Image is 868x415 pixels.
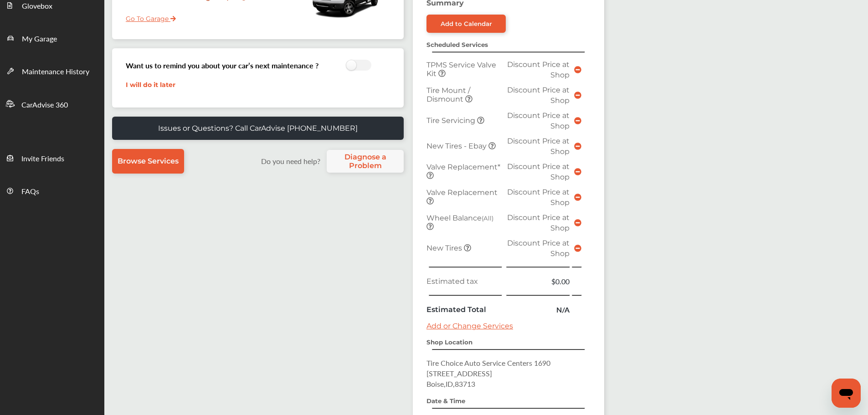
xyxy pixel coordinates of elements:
span: Tire Mount / Dismount [426,86,470,103]
span: New Tires [426,244,464,252]
strong: Scheduled Services [426,41,488,48]
td: N/A [504,302,572,317]
iframe: Button to launch messaging window [832,379,861,408]
a: Browse Services [112,149,184,174]
span: Discount Price at Shop [507,162,570,181]
a: Issues or Questions? Call CarAdvise [PHONE_NUMBER] [112,117,404,140]
div: Add to Calendar [441,20,492,27]
span: Discount Price at Shop [507,60,570,79]
p: Issues or Questions? Call CarAdvise [PHONE_NUMBER] [158,124,358,133]
span: Maintenance History [22,66,89,78]
span: Valve Replacement [426,188,498,197]
span: Valve Replacement* [426,163,500,171]
span: Discount Price at Shop [507,239,570,258]
a: I will do it later [126,81,175,89]
span: Discount Price at Shop [507,213,570,232]
a: Maintenance History [0,54,104,87]
span: Wheel Balance [426,214,493,222]
small: (All) [482,215,493,222]
td: $0.00 [504,274,572,289]
a: My Garage [0,21,104,54]
span: Invite Friends [21,153,64,165]
span: New Tires - Ebay [426,142,488,150]
span: TPMS Service Valve Kit [426,61,496,78]
span: Diagnose a Problem [331,153,399,170]
span: Browse Services [118,157,179,165]
span: FAQs [21,186,39,198]
td: Estimated tax [424,274,504,289]
h3: Want us to remind you about your car’s next maintenance ? [126,60,318,71]
span: Discount Price at Shop [507,111,570,130]
a: Add or Change Services [426,322,513,330]
a: Go To Garage [119,8,176,25]
a: Diagnose a Problem [327,150,404,173]
span: CarAdvise 360 [21,99,68,111]
span: Discount Price at Shop [507,188,570,207]
span: Tire Servicing [426,116,477,125]
label: Do you need help? [257,156,324,166]
span: Boise , ID , 83713 [426,379,475,389]
span: My Garage [22,33,57,45]
span: [STREET_ADDRESS] [426,368,492,379]
strong: Date & Time [426,397,465,405]
span: Discount Price at Shop [507,137,570,156]
span: Tire Choice Auto Service Centers 1690 [426,358,550,368]
a: Add to Calendar [426,15,506,33]
td: Estimated Total [424,302,504,317]
strong: Shop Location [426,338,473,346]
span: Discount Price at Shop [507,86,570,105]
span: Glovebox [22,0,52,12]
